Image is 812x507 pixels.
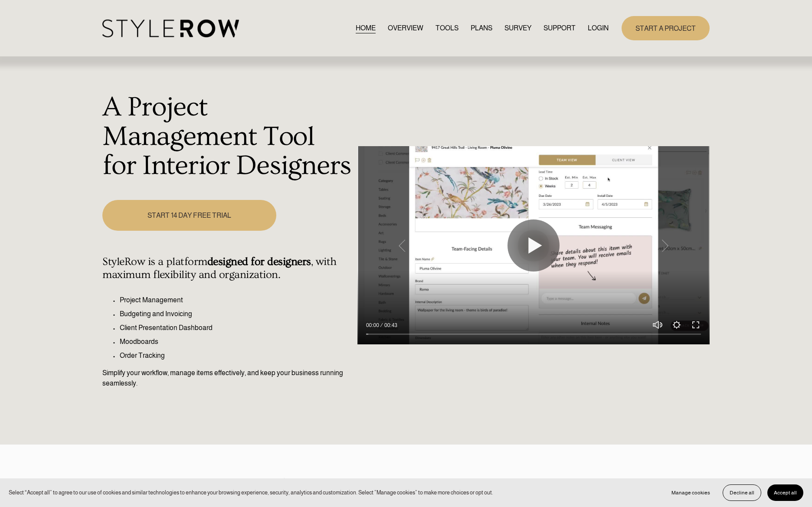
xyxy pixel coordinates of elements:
p: Simplify your workflow, manage items effectively, and keep your business running seamlessly. [102,368,353,389]
a: START A PROJECT [622,16,710,40]
p: Select “Accept all” to agree to our use of cookies and similar technologies to enhance your brows... [9,488,493,497]
div: Current time [366,321,381,330]
button: Play [507,219,560,271]
a: HOME [356,23,376,34]
div: Duration [381,321,399,330]
p: Dedicate 60 Minutes to Start a Project [102,471,710,500]
a: SURVEY [504,23,531,34]
span: Decline all [730,490,754,496]
p: Order Tracking [120,350,353,361]
h1: A Project Management Tool for Interior Designers [102,93,353,181]
span: Manage cookies [671,490,710,496]
button: Accept all [767,484,803,501]
p: Budgeting and Invoicing [120,309,353,319]
p: Moodboards [120,337,353,347]
span: SUPPORT [544,23,576,33]
input: Seek [366,331,701,337]
span: Accept all [774,490,797,496]
h4: StyleRow is a platform , with maximum flexibility and organization. [102,255,353,281]
p: Client Presentation Dashboard [120,323,353,333]
a: OVERVIEW [388,23,423,34]
a: folder dropdown [544,23,576,34]
button: Decline all [723,484,761,501]
a: LOGIN [588,23,609,34]
p: Project Management [120,295,353,305]
strong: designed for designers [207,255,311,268]
a: TOOLS [435,23,458,34]
a: PLANS [471,23,492,34]
a: START 14 DAY FREE TRIAL [102,200,276,231]
button: Manage cookies [665,484,717,501]
img: StyleRow [102,20,239,37]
